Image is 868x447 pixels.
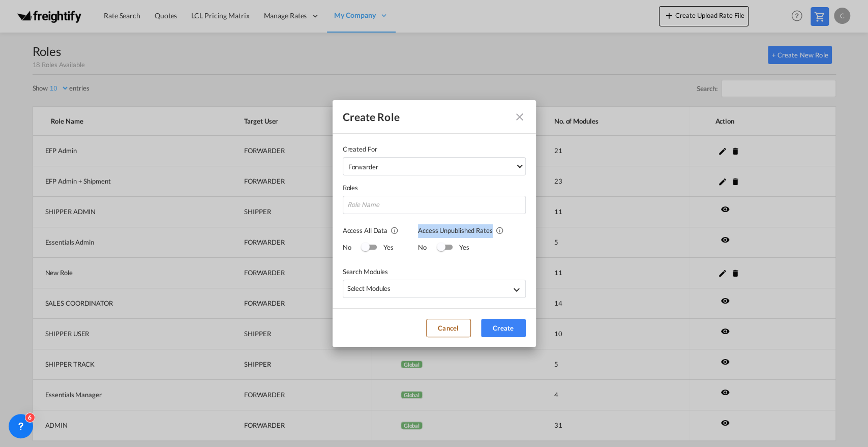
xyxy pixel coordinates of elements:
[437,238,449,253] md-switch: Access Unpublished Rates
[514,111,526,123] md-icon: icon-close fg-AAA8AD
[510,107,530,127] button: icon-close fg-AAA8AD
[343,226,388,234] span: Access All Data
[418,242,437,252] div: No
[347,283,525,296] div: Select Modulesicon-chevron-down
[373,242,394,252] div: Yes
[389,226,403,234] span: User assigned to this role would have access to all data of Enquiries, Quotes & Shipments
[343,184,358,192] label: Roles
[495,224,507,236] md-icon: icon-information-outline
[343,110,400,124] div: Create Role
[343,157,526,175] md-select: Select User Type: Forwarder
[343,196,526,214] input: Role Name
[361,238,373,253] md-switch: Switch 1
[449,242,469,252] div: Yes
[511,284,523,296] md-icon: icon-chevron-down
[347,283,391,296] div: Select Modules
[426,319,471,337] button: Cancel
[343,145,377,153] label: Created For
[391,224,403,236] md-icon: icon-information-outline
[343,267,388,276] span: Search Modules
[343,242,362,252] div: No
[348,163,378,171] div: Forwarder
[481,319,526,337] button: Create
[333,100,536,347] md-dialog: Created ForForwarder ForwarderCustomer ...
[494,226,507,234] span: Allows user to fetch unpublished rates
[418,226,493,234] span: Access Unpublished Rates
